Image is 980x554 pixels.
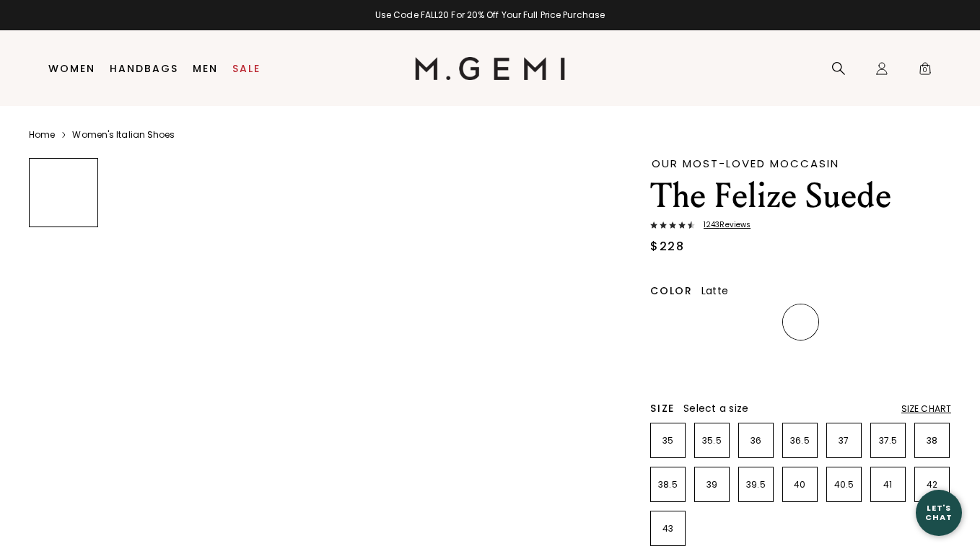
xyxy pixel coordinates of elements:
[72,129,175,141] a: Women's Italian Shoes
[828,350,861,382] img: Sunflower
[650,238,684,255] div: $228
[48,63,95,74] a: Women
[783,479,817,491] p: 40
[652,158,951,169] div: Our Most-Loved Moccasin
[739,435,773,447] p: 36
[695,221,751,229] span: 1243 Review s
[650,176,951,216] h1: The Felize Suede
[29,129,55,141] a: Home
[696,350,729,382] img: Leopard Print
[871,435,905,447] p: 37.5
[415,57,566,80] img: M.Gemi
[30,460,97,527] img: The Felize Suede
[232,63,261,74] a: Sale
[650,285,693,296] h2: Color
[915,435,949,447] p: 38
[193,63,218,74] a: Men
[916,306,949,338] img: Sunset Red
[652,306,685,338] img: Chocolate
[30,234,97,302] img: The Felize Suede
[827,435,861,447] p: 37
[696,306,729,338] img: Saddle
[740,350,773,382] img: Pistachio
[650,221,951,232] a: 1243Reviews
[901,403,951,415] div: Size Chart
[828,306,861,338] img: Gray
[827,479,861,491] p: 40.5
[740,306,773,338] img: Midnight Blue
[918,64,932,79] span: 0
[872,350,905,382] img: Burgundy
[872,306,905,338] img: Black
[651,435,685,447] p: 35
[652,350,685,382] img: Mushroom
[915,479,949,491] p: 42
[871,479,905,491] p: 41
[784,350,817,382] img: Olive
[695,479,729,491] p: 39
[651,523,685,535] p: 43
[739,479,773,491] p: 39.5
[695,435,729,447] p: 35.5
[651,479,685,491] p: 38.5
[110,63,178,74] a: Handbags
[784,306,817,338] img: Latte
[783,435,817,447] p: 36.5
[916,504,962,522] div: Let's Chat
[701,283,728,298] span: Latte
[30,309,97,377] img: The Felize Suede
[650,403,675,414] h2: Size
[683,401,748,415] span: Select a size
[30,384,97,452] img: The Felize Suede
